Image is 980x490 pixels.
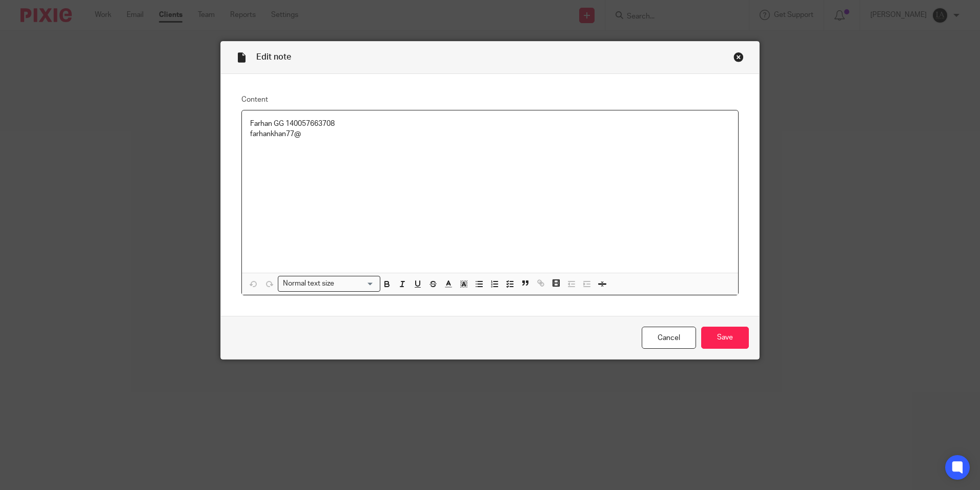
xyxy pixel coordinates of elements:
[250,119,730,129] p: Farhan GG 140057663708
[280,278,336,289] span: Normal text size
[256,53,291,61] span: Edit note
[701,327,749,349] input: Save
[250,129,730,139] p: farhankhan77@
[278,276,380,292] div: Search for option
[241,95,739,105] label: Content
[733,52,744,62] div: Close this dialog window
[337,278,374,289] input: Search for option
[642,327,696,349] a: Cancel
